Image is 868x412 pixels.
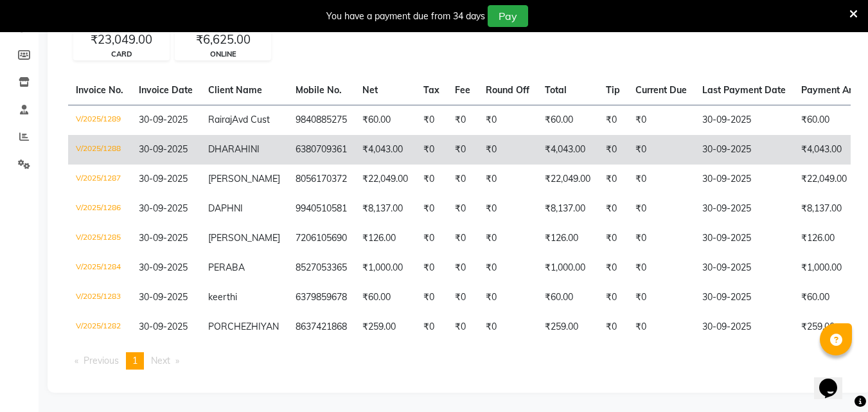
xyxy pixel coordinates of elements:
td: ₹0 [416,224,447,253]
span: keerthi [208,291,237,303]
span: Tax [423,84,439,96]
td: 9940510581 [288,194,355,224]
td: ₹0 [416,105,447,135]
span: PERABA [208,262,245,273]
td: ₹0 [478,283,537,312]
td: ₹0 [416,312,447,342]
td: ₹0 [628,194,695,224]
td: 8527053365 [288,253,355,283]
td: ₹0 [478,253,537,283]
td: ₹126.00 [537,224,598,253]
td: ₹0 [598,312,628,342]
td: 8056170372 [288,165,355,194]
td: ₹0 [447,312,478,342]
td: V/2025/1283 [68,283,131,312]
div: CARD [74,49,169,60]
td: V/2025/1289 [68,105,131,135]
td: 30-09-2025 [695,194,793,224]
td: ₹0 [598,105,628,135]
div: ₹23,049.00 [74,31,169,49]
td: ₹259.00 [355,312,416,342]
span: DHARAHINI [208,143,260,155]
td: ₹0 [447,135,478,165]
td: ₹0 [478,165,537,194]
td: V/2025/1288 [68,135,131,165]
td: ₹8,137.00 [537,194,598,224]
td: ₹8,137.00 [355,194,416,224]
td: ₹0 [478,194,537,224]
span: 30-09-2025 [139,291,188,303]
td: ₹0 [447,283,478,312]
span: PORCHEZHIYAN [208,321,279,332]
span: [PERSON_NAME] [208,232,280,244]
td: 30-09-2025 [695,135,793,165]
span: Mobile No. [296,84,342,96]
div: ONLINE [175,49,270,60]
span: Last Payment Date [702,84,786,96]
td: ₹0 [628,224,695,253]
td: ₹0 [478,224,537,253]
span: [PERSON_NAME] [208,173,280,184]
td: ₹0 [478,312,537,342]
td: ₹0 [478,105,537,135]
td: 30-09-2025 [695,224,793,253]
td: 6379859678 [288,283,355,312]
span: 30-09-2025 [139,173,188,184]
td: ₹22,049.00 [355,165,416,194]
span: 30-09-2025 [139,232,188,244]
span: Fee [455,84,470,96]
span: Avd Cust [232,114,270,125]
td: ₹0 [628,283,695,312]
td: ₹259.00 [537,312,598,342]
span: Invoice Date [139,84,193,96]
span: Net [362,84,378,96]
span: Rairaj [208,114,232,125]
td: 8637421868 [288,312,355,342]
td: ₹0 [598,224,628,253]
span: Next [151,355,170,366]
span: 30-09-2025 [139,262,188,273]
span: DAPHNI [208,202,243,214]
td: ₹60.00 [355,283,416,312]
td: ₹1,000.00 [537,253,598,283]
td: V/2025/1287 [68,165,131,194]
td: ₹0 [416,135,447,165]
span: Tip [606,84,620,96]
td: ₹126.00 [355,224,416,253]
td: ₹4,043.00 [537,135,598,165]
span: Total [545,84,567,96]
td: 30-09-2025 [695,312,793,342]
td: ₹0 [598,253,628,283]
td: ₹0 [598,165,628,194]
td: ₹60.00 [537,105,598,135]
td: ₹22,049.00 [537,165,598,194]
td: ₹0 [628,312,695,342]
td: 30-09-2025 [695,165,793,194]
td: ₹0 [447,224,478,253]
nav: Pagination [68,352,851,370]
td: ₹4,043.00 [355,135,416,165]
td: V/2025/1285 [68,224,131,253]
td: V/2025/1286 [68,194,131,224]
span: 30-09-2025 [139,321,188,332]
td: ₹60.00 [355,105,416,135]
td: ₹0 [598,283,628,312]
span: Previous [84,355,119,366]
span: Invoice No. [76,84,123,96]
td: ₹0 [416,253,447,283]
td: ₹1,000.00 [355,253,416,283]
td: ₹0 [628,165,695,194]
td: V/2025/1284 [68,253,131,283]
td: ₹60.00 [537,283,598,312]
td: 30-09-2025 [695,253,793,283]
td: ₹0 [478,135,537,165]
div: You have a payment due from 34 days [326,10,485,23]
span: 30-09-2025 [139,143,188,155]
td: 7206105690 [288,224,355,253]
td: ₹0 [628,135,695,165]
td: ₹0 [447,165,478,194]
span: 30-09-2025 [139,114,188,125]
button: Pay [488,5,528,27]
td: ₹0 [416,165,447,194]
iframe: chat widget [814,361,855,399]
